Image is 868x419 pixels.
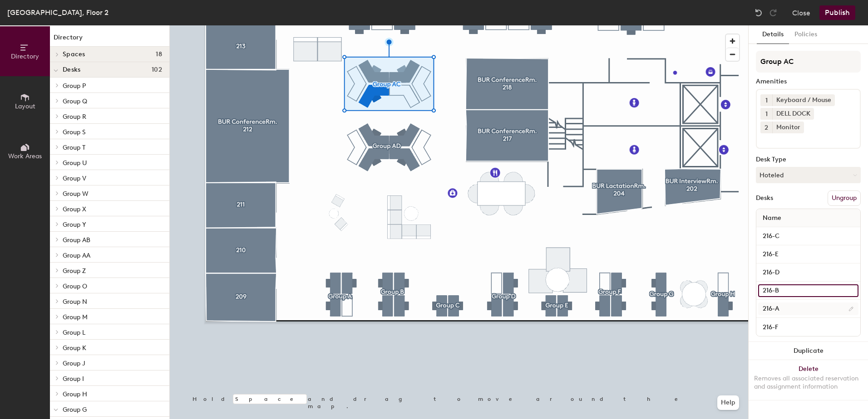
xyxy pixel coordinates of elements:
span: Group N [63,298,87,306]
span: Spaces [63,51,85,58]
span: Group O [63,283,87,290]
button: Publish [819,5,855,20]
button: DeleteRemoves all associated reservation and assignment information [749,360,868,400]
button: 1 [760,108,772,120]
span: Group Y [63,221,86,229]
span: 1 [765,109,768,119]
span: Group I [63,375,84,383]
span: Group J [63,360,85,367]
span: Group T [63,144,85,151]
span: 1 [765,96,768,105]
input: Unnamed desk [758,230,858,243]
span: Group X [63,205,86,213]
img: Redo [769,8,778,17]
input: Unnamed desk [758,302,858,315]
span: Group U [63,159,87,167]
span: 102 [152,66,162,73]
span: Group V [63,175,86,182]
button: 1 [760,94,772,106]
div: Removes all associated reservation and assignment information [754,375,863,391]
h1: Directory [50,33,169,47]
span: Group Z [63,267,86,275]
span: Group L [63,329,85,336]
div: Keyboard / Mouse [772,94,835,106]
span: Group R [63,113,86,121]
div: Monitor [772,122,804,133]
span: Group G [63,406,87,414]
span: Group Q [63,97,87,105]
span: Group S [63,128,86,136]
img: Undo [754,8,763,17]
div: [GEOGRAPHIC_DATA], Floor 2 [7,7,108,18]
span: Group H [63,390,87,398]
div: Desk Type [756,156,861,163]
span: Layout [15,102,35,110]
span: Desks [63,66,80,73]
div: DELL DOCK [772,108,814,120]
button: Policies [789,25,823,44]
button: Close [792,5,810,20]
div: Amenities [756,78,861,85]
input: Unnamed desk [758,321,858,333]
span: 18 [156,51,162,58]
div: Desks [756,195,773,202]
button: Hoteled [756,167,861,183]
button: Details [757,25,789,44]
span: Group M [63,313,88,321]
span: Group P [63,82,86,90]
span: 2 [764,123,768,132]
button: Duplicate [749,342,868,360]
button: Ungroup [828,190,861,206]
span: Work Areas [8,152,42,160]
button: Help [717,395,739,410]
span: Directory [11,53,39,60]
span: Group AA [63,252,90,259]
span: Group AB [63,236,90,244]
span: Name [758,210,786,226]
span: Group K [63,344,86,352]
input: Unnamed desk [758,284,858,297]
input: Unnamed desk [758,248,858,261]
button: 2 [760,122,772,133]
span: Group W [63,190,89,198]
input: Unnamed desk [758,266,858,279]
